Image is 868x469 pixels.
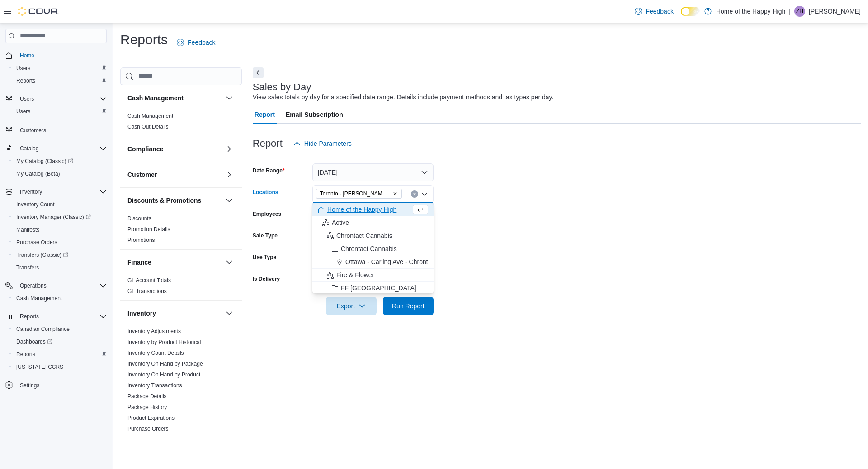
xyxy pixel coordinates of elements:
span: Cash Management [13,293,107,304]
span: Purchase Orders [16,239,57,246]
a: Package History [127,404,167,410]
button: Catalog [2,142,110,155]
a: Package Details [127,393,167,399]
h1: Reports [120,31,168,49]
a: Settings [16,380,43,391]
button: Chrontact Cannabis [312,229,434,242]
a: Transfers (Classic) [9,249,110,261]
span: Dashboards [16,338,52,345]
button: Hide Parameters [290,135,355,153]
button: Users [9,62,110,74]
a: My Catalog (Classic) [9,155,110,167]
button: Users [2,93,110,105]
span: Active [332,218,349,227]
button: Close list of options [421,190,428,198]
span: Hide Parameters [304,139,352,148]
span: Purchase Orders [127,425,169,432]
span: Users [20,95,34,102]
a: Cash Management [13,293,66,304]
button: Cash Management [127,93,222,102]
span: GL Account Totals [127,277,171,284]
label: Sale Type [253,232,278,239]
button: Canadian Compliance [9,323,110,335]
button: Reports [9,74,110,87]
p: | [789,6,791,17]
span: Inventory Manager (Classic) [13,212,107,223]
span: Users [13,106,107,117]
button: FF [GEOGRAPHIC_DATA] [312,282,434,295]
span: Settings [16,380,107,391]
h3: Cash Management [127,93,184,102]
span: Home of the Happy High [327,205,396,214]
span: Manifests [13,224,107,235]
span: Inventory Count Details [127,349,184,357]
a: My Catalog (Beta) [13,168,64,179]
button: Discounts & Promotions [224,195,235,206]
span: Catalog [16,143,107,154]
a: Product Expirations [127,415,175,421]
div: Inventory [120,326,242,460]
button: Home [2,49,110,62]
a: Dashboards [9,335,110,348]
button: Compliance [224,144,235,154]
a: Dashboards [13,336,56,347]
span: Inventory Transactions [127,382,182,389]
span: Inventory Adjustments [127,328,181,335]
span: Users [16,108,30,115]
p: [PERSON_NAME] [809,6,861,17]
a: Manifests [13,224,43,235]
a: My Catalog (Classic) [13,156,77,167]
span: Operations [20,282,47,289]
span: Inventory by Product Historical [127,339,201,346]
span: My Catalog (Beta) [13,168,107,179]
span: Customers [20,127,46,134]
a: Purchase Orders [13,237,61,248]
span: Washington CCRS [13,362,107,372]
a: Purchase Orders [127,426,169,432]
a: [US_STATE] CCRS [13,362,67,372]
label: Use Type [253,254,276,261]
a: Cash Management [127,113,173,119]
h3: Finance [127,258,151,267]
button: Customers [2,123,110,136]
a: Inventory On Hand by Package [127,361,203,367]
button: Finance [127,258,222,267]
a: Cash Out Details [127,124,169,130]
a: Promotion Details [127,226,170,232]
span: Cash Management [127,112,173,120]
button: Clear input [411,190,418,198]
span: My Catalog (Beta) [16,170,60,177]
button: Next [253,67,264,78]
a: Feedback [631,2,677,20]
button: Customer [127,170,222,179]
button: Manifests [9,223,110,236]
span: Cash Management [16,295,62,302]
button: Users [9,105,110,118]
a: Feedback [173,33,219,51]
button: Run Report [383,297,434,315]
button: Catalog [16,143,42,154]
span: Reports [16,311,107,322]
div: Zachary Haire [794,6,805,17]
label: Locations [253,189,278,196]
span: Users [16,65,30,72]
h3: Customer [127,170,157,179]
button: Ottawa - Carling Ave - Chrontact Cannabis [312,255,434,269]
div: Cash Management [120,111,242,136]
span: GL Transactions [127,288,167,295]
div: View sales totals by day for a specified date range. Details include payment methods and tax type... [253,93,554,102]
a: Inventory by Product Historical [127,339,201,345]
span: Reports [13,75,107,86]
span: Reorder [127,436,147,443]
button: Transfers [9,261,110,274]
img: Cova [18,7,59,16]
label: Is Delivery [253,275,280,283]
button: Inventory [127,309,222,318]
a: Transfers (Classic) [13,250,72,260]
button: Finance [224,257,235,268]
button: Discounts & Promotions [127,196,222,205]
span: Reports [20,313,39,320]
button: Inventory [224,308,235,319]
